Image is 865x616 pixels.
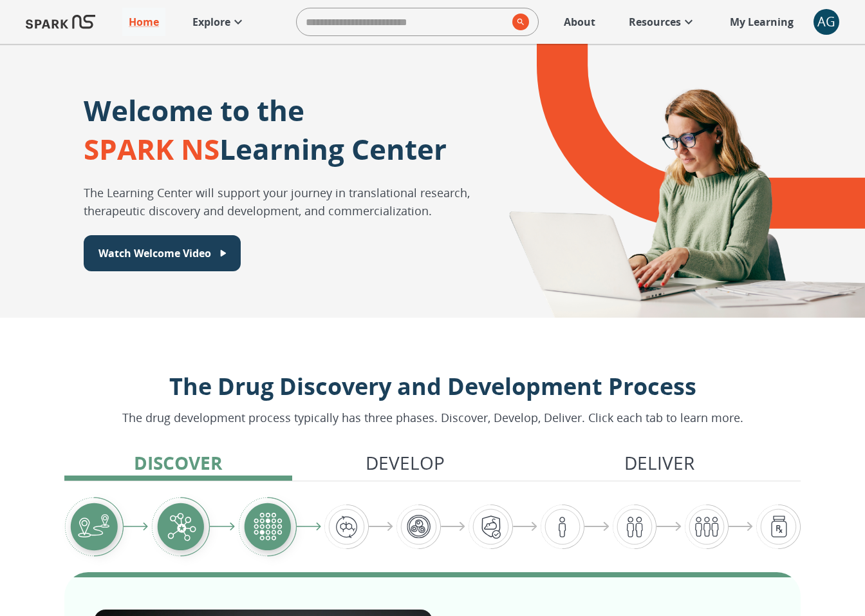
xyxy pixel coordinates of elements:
[584,522,609,532] img: arrow-right
[210,523,234,531] img: arrow-right
[84,184,474,220] p: The Learning Center will support your journey in translational research, therapeutic discovery an...
[369,522,393,532] img: arrow-right
[134,449,222,476] p: Discover
[297,523,321,531] img: arrow-right
[622,8,703,36] a: Resources
[122,409,743,427] p: The drug development process typically has three phases. Discover, Develop, Deliver. Click each t...
[729,522,753,532] img: arrow-right
[124,523,148,531] img: arrow-right
[186,8,252,36] a: Explore
[366,449,445,476] p: Develop
[730,14,794,30] p: My Learning
[122,369,743,404] p: The Drug Discovery and Development Process
[513,522,537,532] img: arrow-right
[192,14,230,30] p: Explore
[64,497,801,557] div: Graphic showing the progression through the Discover, Develop, and Deliver pipeline, highlighting...
[656,522,681,532] img: arrow-right
[84,130,219,168] span: SPARK NS
[129,14,159,30] p: Home
[84,91,447,168] p: Welcome to the Learning Center
[84,235,241,271] button: Watch Welcome Video
[474,44,865,318] div: A montage of drug development icons and a SPARK NS logo design element
[507,8,529,35] button: search
[723,8,801,36] a: My Learning
[629,14,681,30] p: Resources
[122,8,165,36] a: Home
[814,9,839,35] button: account of current user
[98,245,211,261] p: Watch Welcome Video
[814,9,839,35] div: AG
[557,8,602,36] a: About
[564,14,595,30] p: About
[26,6,95,37] img: Logo of SPARK at Stanford
[441,522,465,532] img: arrow-right
[624,449,694,476] p: Deliver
